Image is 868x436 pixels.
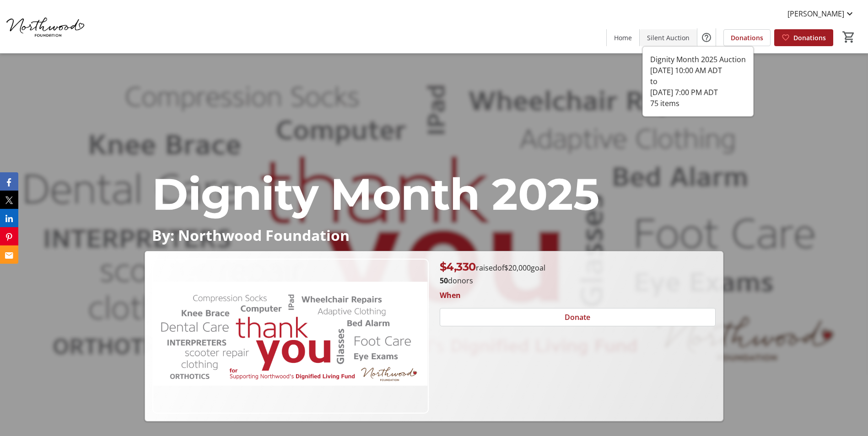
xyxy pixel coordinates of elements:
[650,65,746,76] div: [DATE] 10:00 AM ADT
[697,28,716,47] button: Help
[440,275,716,286] p: donors
[440,308,716,326] button: Donate
[640,29,697,46] a: Silent Auction
[650,54,746,65] div: Dignity Month 2025 Auction
[614,33,632,43] span: Home
[787,8,844,19] span: [PERSON_NAME]
[841,29,857,45] button: Cart
[650,87,746,98] div: [DATE] 7:00 PM ADT
[774,29,833,46] a: Donations
[152,259,428,414] img: Campaign CTA Media Photo
[780,6,863,21] button: [PERSON_NAME]
[152,227,716,243] p: By: Northwood Foundation
[440,276,448,286] b: 50
[440,290,461,301] div: When
[607,29,639,46] a: Home
[647,33,690,43] span: Silent Auction
[650,98,746,109] div: 75 items
[504,263,531,273] span: $20,000
[793,33,826,43] span: Donations
[723,29,771,46] a: Donations
[152,167,599,221] span: Dignity Month 2025
[650,76,746,87] div: to
[565,312,590,323] span: Donate
[5,4,87,49] img: Northwood Foundation's Logo
[440,260,476,273] span: $4,330
[731,33,763,43] span: Donations
[440,259,545,275] p: raised of goal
